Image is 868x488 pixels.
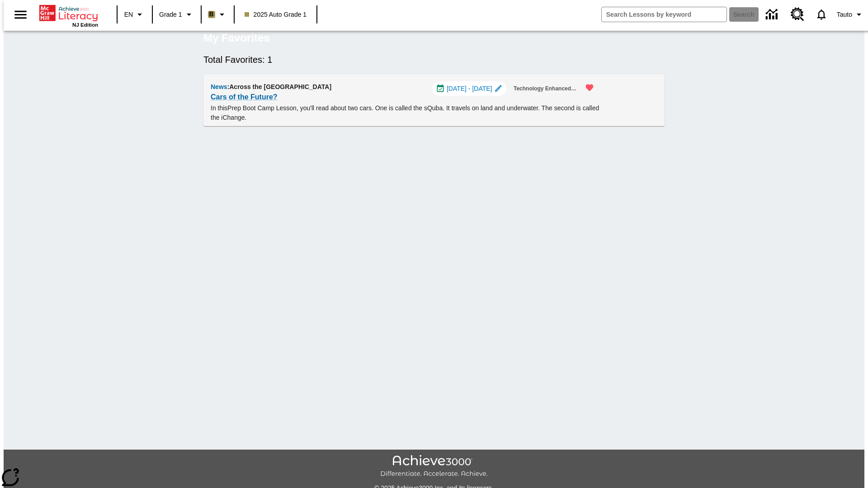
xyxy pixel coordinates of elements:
[203,52,665,67] h6: Total Favorites: 1
[833,6,868,23] button: Profile/Settings
[514,84,578,94] span: Technology Enhanced Item
[510,81,581,96] button: Technology Enhanced Item
[211,83,227,90] span: News
[810,3,833,26] a: Notifications
[432,81,506,96] div: Jul 01 - Aug 01 Choose Dates
[124,10,133,19] span: EN
[7,1,34,28] button: Open side menu
[203,31,270,45] h5: My Favorites
[120,6,149,23] button: Language: EN, Select a language
[837,10,852,19] span: Tauto
[159,10,182,19] span: Grade 1
[211,91,278,103] a: Cars of the Future?
[245,10,307,19] span: 2025 Auto Grade 1
[211,103,599,122] p: In this
[39,3,98,28] div: Home
[209,9,214,20] span: B
[380,455,488,478] img: Achieve3000 Differentiate Accelerate Achieve
[39,4,98,22] a: Home
[785,2,810,27] a: Resource Center, Will open in new tab
[760,2,785,27] a: Data Center
[227,83,332,90] span: : Across the [GEOGRAPHIC_DATA]
[211,104,599,121] testabrev: Prep Boot Camp Lesson, you'll read about two cars. One is called the sQuba. It travels on land an...
[447,84,492,94] span: [DATE] - [DATE]
[72,22,98,28] span: NJ Edition
[156,6,198,23] button: Grade: Grade 1, Select a grade
[580,78,599,98] button: Remove from Favorites
[204,6,231,23] button: Boost Class color is light brown. Change class color
[602,7,726,22] input: search field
